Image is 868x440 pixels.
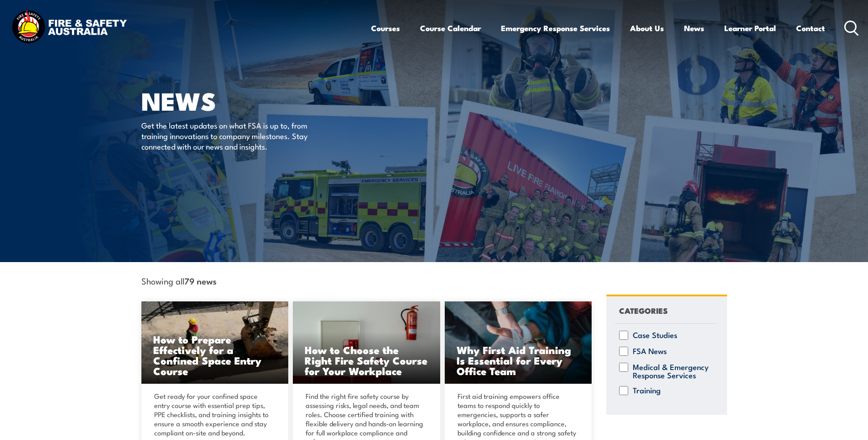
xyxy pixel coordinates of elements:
a: About Us [630,16,664,40]
a: Why First Aid Training Is Essential for Every Office Team [445,301,592,384]
a: Contact [796,16,825,40]
p: Get the latest updates on what FSA is up to, from training innovations to company milestones. Sta... [141,120,308,152]
img: pexels-rdne-6519905 [445,301,592,384]
a: Course Calendar [420,16,481,40]
a: Courses [371,16,400,40]
strong: 79 news [184,274,216,287]
h1: News [141,90,367,111]
a: How to Prepare Effectively for a Confined Space Entry Course [141,301,289,384]
span: Showing all [141,276,216,285]
img: pexels-nicholas-lim-1397061-3792575 [141,301,289,384]
label: FSA News [633,347,667,356]
a: How to Choose the Right Fire Safety Course for Your Workplace [293,301,440,384]
label: Training [633,386,661,395]
label: Medical & Emergency Response Services [633,363,713,379]
h4: CATEGORIES [619,304,668,317]
h3: How to Choose the Right Fire Safety Course for Your Workplace [305,344,428,376]
h3: Why First Aid Training Is Essential for Every Office Team [457,344,580,376]
h3: How to Prepare Effectively for a Confined Space Entry Course [153,334,277,376]
p: Get ready for your confined space entry course with essential prep tips, PPE checklists, and trai... [154,392,273,437]
a: Learner Portal [724,16,776,40]
a: Emergency Response Services [501,16,610,40]
label: Case Studies [633,331,677,340]
img: pexels-jan-van-der-wolf-11680885-19143940 [293,301,440,384]
a: News [684,16,704,40]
